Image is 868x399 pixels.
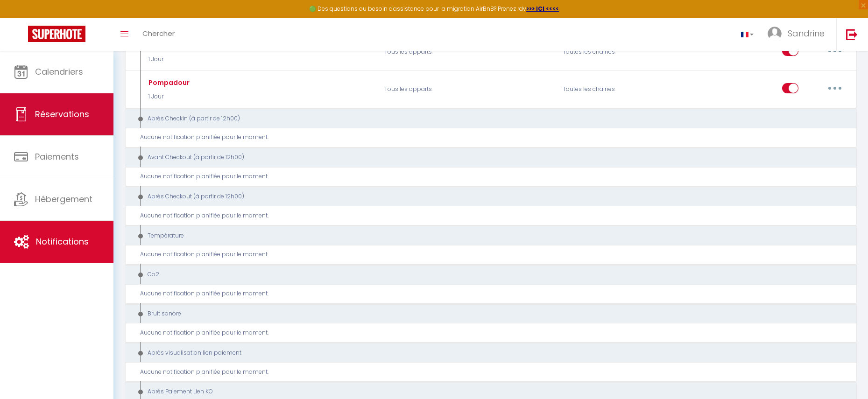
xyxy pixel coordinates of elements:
span: Notifications [36,236,89,247]
span: Paiements [35,151,79,162]
div: Aucune notification planifiée pour le moment. [140,329,848,337]
div: Toutes les chaines [557,39,676,66]
div: Bruit sonore [134,309,834,318]
span: Réservations [35,108,89,120]
p: 1 Jour [146,92,190,101]
div: Aucune notification planifiée pour le moment. [140,289,848,298]
a: Chercher [135,18,182,51]
a: ... Sandrine [761,18,836,51]
div: Après visualisation lien paiement [134,349,834,357]
img: logout [846,28,858,40]
div: Co2 [134,270,834,279]
span: Calendriers [35,66,83,77]
div: Après Paiement Lien KO [134,387,834,396]
span: Chercher [142,28,175,38]
div: Aucune notification planifiée pour le moment. [140,211,848,220]
span: Sandrine [788,28,825,39]
img: Super Booking [28,26,85,42]
p: 1 Jour [146,55,190,64]
div: Toutes les chaines [557,76,676,103]
div: Aucune notification planifiée pour le moment. [140,172,848,181]
div: Température [134,231,834,240]
div: Pompadour [146,77,190,88]
p: Tous les apparts [378,39,557,66]
p: Tous les apparts [378,76,557,103]
div: Après Checkin (à partir de 12h00) [134,114,834,123]
div: Aucune notification planifiée pour le moment. [140,250,848,259]
span: Hébergement [35,193,92,205]
a: >>> ICI <<<< [526,5,559,13]
div: Aucune notification planifiée pour le moment. [140,133,848,142]
div: Avant Checkout (à partir de 12h00) [134,153,834,162]
img: ... [768,27,782,41]
div: Aucune notification planifiée pour le moment. [140,368,848,377]
div: Après Checkout (à partir de 12h00) [134,192,834,201]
